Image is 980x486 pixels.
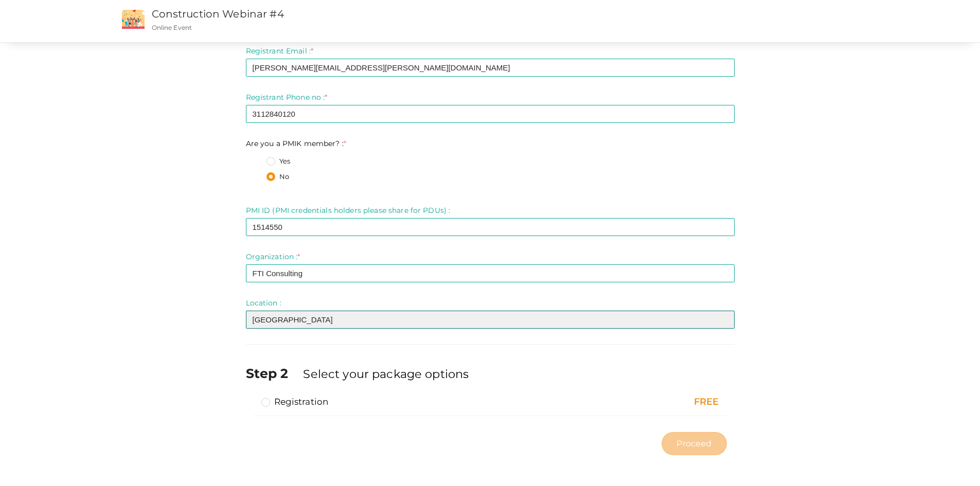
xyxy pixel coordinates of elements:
[246,92,328,102] label: Registrant Phone no :
[579,395,719,409] div: FREE
[303,366,469,382] label: Select your package options
[266,156,290,167] label: Yes
[662,432,726,455] button: Proceed
[246,364,301,383] label: Step 2
[152,8,284,20] a: Construction Webinar #4
[261,395,329,408] label: Registration
[246,105,735,123] input: Enter registrant phone no here.
[246,298,281,308] label: Location :
[246,138,347,149] label: Are you a PMIK member? :
[246,46,314,56] label: Registrant Email :
[122,10,145,29] img: event2.png
[246,205,451,215] label: PMI ID (PMI credentials holders please share for PDUs) :
[246,251,300,262] label: Organization :
[266,172,289,182] label: No
[676,438,711,449] span: Proceed
[246,59,735,77] input: Enter registrant email here.
[152,23,642,32] p: Online Event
